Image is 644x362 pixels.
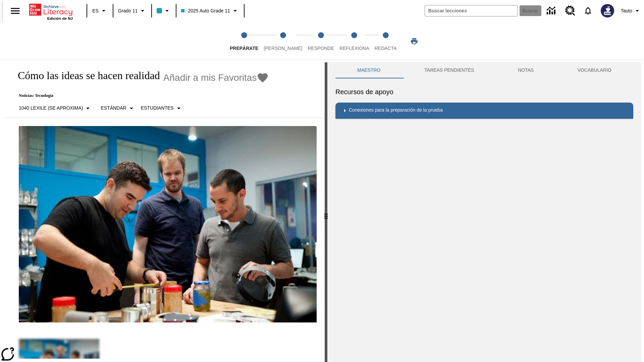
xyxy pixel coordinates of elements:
p: Estudiantes [141,105,174,112]
button: Clase: 2025 Auto Grade 11, Selecciona una clase [178,5,241,17]
button: Tipo de apoyo, Estándar [98,102,138,114]
button: Imprimir [404,35,425,47]
a: Centro de información [543,2,561,20]
button: Responde step 3 of 5 [302,23,339,60]
span: Redacta [375,46,397,51]
button: Perfil/Configuración [618,5,644,17]
span: Tauto [621,7,632,14]
span: [PERSON_NAME] [264,46,302,51]
button: Escoja un nuevo avatar [597,2,618,19]
span: Responde [308,46,334,51]
div: reading [3,62,325,359]
button: Maestro [335,62,402,78]
p: Estándar [101,105,126,112]
input: Buscar campo [425,5,518,16]
button: Lee step 2 of 5 [258,23,308,60]
a: Notificaciones [579,2,597,19]
button: Prepárate step 1 of 5 [224,23,264,60]
button: Reflexiona step 4 of 5 [334,23,375,60]
button: Seleccionar estudiante [138,102,185,114]
button: NOTAS [496,62,556,78]
span: Grado 11 [118,7,138,14]
button: Seleccione Lexile, 1040 Lexile (Se aproxima) [16,102,95,114]
button: Abrir el menú lateral [5,1,25,21]
div: Conexiones para la preparación de la prueba [335,103,633,119]
div: Portada [29,2,73,20]
span: Prepárate [230,46,258,51]
span: ES [92,7,99,14]
button: Grado: Grado 11, Elige un grado [115,5,149,17]
p: 1040 Lexile (Se aproxima) [19,105,83,112]
img: Avatar [601,4,614,17]
button: Redacta step 5 of 5 [369,23,402,60]
button: El color de la clase es azul claro. Cambiar el color de la clase. [154,5,174,17]
button: Añadir a mis Favoritas - Cómo las ideas se hacen realidad [163,72,269,83]
h1: Cómo las ideas se hacen realidad [11,69,160,82]
button: TAREAS PENDIENTES [402,62,496,78]
button: Lenguaje: ES, Selecciona un idioma [89,5,111,17]
button: VOCABULARIO [555,62,633,78]
p: Noticias: Tecnología [11,93,269,98]
span: Reflexiona [339,46,369,51]
div: Instructional Panel Tabs [335,62,633,78]
span: 2025 Auto Grade 11 [181,7,230,14]
a: Centro de recursos, Se abrirá en una pestaña nueva. [561,2,579,20]
span: Añadir a mis Favoritas [163,72,257,83]
img: El fundador de Quirky, Ben Kaufman prueba un nuevo producto con un compañero de trabajo, Gaz Brow... [19,126,317,322]
div: Pulsa la tecla de intro o la barra espaciadora y luego presiona las flechas de derecha e izquierd... [325,62,327,362]
h6: Recursos de apoyo [335,86,633,97]
p: Conexiones para la preparación de la prueba [349,107,443,115]
div: activity [327,62,641,362]
span: Edición de NJ [47,16,73,20]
